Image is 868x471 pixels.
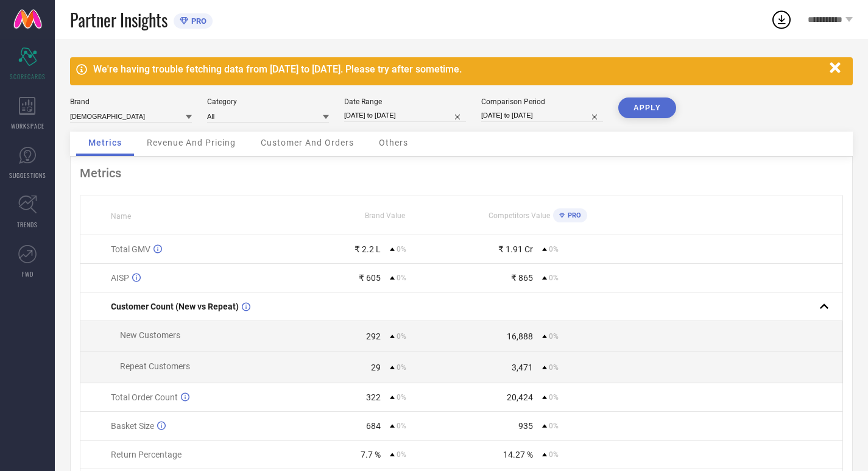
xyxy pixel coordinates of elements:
span: 0% [397,422,406,430]
div: Date Range [344,97,466,106]
span: Others [379,138,408,147]
div: Comparison Period [481,97,603,106]
span: PRO [188,16,206,26]
span: Return Percentage [111,450,182,459]
span: 0% [549,450,559,459]
div: ₹ 2.2 L [355,244,381,254]
span: 0% [549,363,559,372]
div: 3,471 [512,363,533,372]
div: Open download list [771,9,792,30]
span: 0% [397,274,406,282]
span: SCORECARDS [10,72,46,81]
div: 935 [518,421,533,431]
span: Total Order Count [111,392,178,402]
div: 292 [366,331,381,341]
div: 7.7 % [361,450,381,459]
div: 16,888 [507,331,533,341]
span: Revenue And Pricing [147,138,236,147]
span: 0% [549,245,559,253]
span: WORKSPACE [11,121,44,130]
span: New Customers [120,330,180,340]
span: Name [111,212,131,221]
span: 0% [397,450,406,459]
div: We're having trouble fetching data from [DATE] to [DATE]. Please try after sometime. [93,63,824,75]
span: 0% [549,332,559,341]
div: 20,424 [507,392,533,402]
span: Partner Insights [70,7,168,32]
span: Basket Size [111,421,154,431]
span: Brand Value [365,211,405,220]
span: 0% [549,422,559,430]
div: ₹ 865 [511,273,533,283]
span: SUGGESTIONS [9,171,46,180]
span: 0% [397,393,406,402]
div: 29 [371,363,381,372]
span: 0% [549,274,559,282]
div: Brand [70,97,192,106]
span: Competitors Value [489,211,550,220]
div: 684 [366,421,381,431]
span: Metrics [88,138,122,147]
div: ₹ 605 [359,273,381,283]
input: Select date range [344,109,466,122]
span: 0% [397,332,406,341]
span: Repeat Customers [120,361,190,371]
span: 0% [397,363,406,372]
div: Metrics [80,166,843,180]
span: Total GMV [111,244,150,254]
div: 14.27 % [503,450,533,459]
span: PRO [565,211,581,219]
span: FWD [22,269,34,278]
input: Select comparison period [481,109,603,122]
div: 322 [366,392,381,402]
span: Customer And Orders [261,138,354,147]
span: Customer Count (New vs Repeat) [111,302,239,311]
span: AISP [111,273,129,283]
span: 0% [549,393,559,402]
button: APPLY [618,97,676,118]
div: ₹ 1.91 Cr [498,244,533,254]
div: Category [207,97,329,106]
span: TRENDS [17,220,38,229]
span: 0% [397,245,406,253]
